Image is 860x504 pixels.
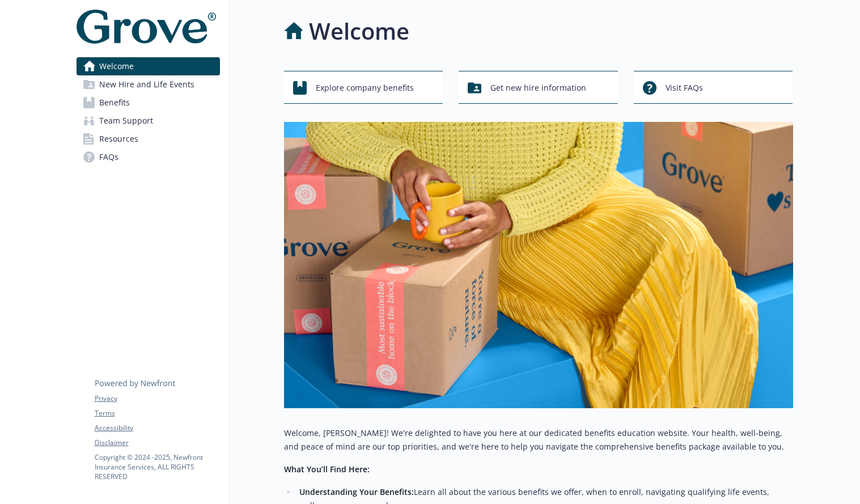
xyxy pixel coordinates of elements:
[284,71,443,104] button: Explore company benefits
[77,130,220,148] a: Resources
[299,486,414,497] strong: Understanding Your Benefits:
[666,77,703,99] span: Visit FAQs
[95,452,219,481] p: Copyright © 2024 - 2025 , Newfront Insurance Services, ALL RIGHTS RESERVED
[77,57,220,75] a: Welcome
[309,14,409,48] h1: Welcome
[99,94,130,112] span: Benefits
[77,148,220,166] a: FAQs
[77,75,220,94] a: New Hire and Life Events
[99,148,118,166] span: FAQs
[284,426,793,454] p: Welcome, [PERSON_NAME]! We're delighted to have you here at our dedicated benefits education webs...
[284,464,370,475] strong: What You’ll Find Here:
[316,77,414,99] span: Explore company benefits
[99,57,134,75] span: Welcome
[95,438,219,448] a: Disclaimer
[95,408,219,418] a: Terms
[99,75,194,94] span: New Hire and Life Events
[490,77,586,99] span: Get new hire information
[99,130,138,148] span: Resources
[634,71,793,104] button: Visit FAQs
[284,122,793,408] img: overview page banner
[99,112,153,130] span: Team Support
[95,393,219,404] a: Privacy
[77,94,220,112] a: Benefits
[459,71,618,104] button: Get new hire information
[95,423,219,433] a: Accessibility
[77,112,220,130] a: Team Support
